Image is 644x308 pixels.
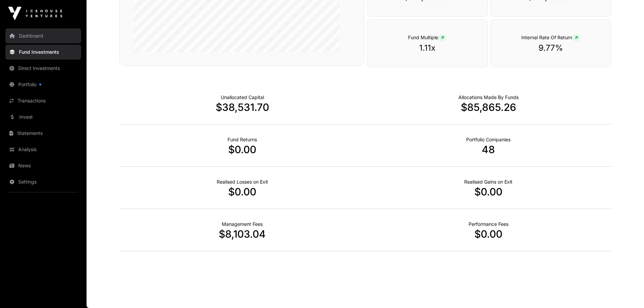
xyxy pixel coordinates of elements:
[5,93,81,108] a: Transactions
[610,276,644,308] iframe: Chat Widget
[228,136,257,143] p: Realised Returns from Funds
[119,143,365,156] p: $0.00
[5,28,81,43] a: Dashboard
[365,101,612,113] p: $85,865.26
[5,142,81,157] a: Analysis
[464,179,512,185] p: Net Realised on Positive Exits
[466,136,510,143] p: Number of Companies Deployed Into
[365,143,612,156] p: 48
[119,228,365,240] p: $8,103.04
[5,45,81,60] a: Fund Investments
[521,34,580,40] span: Internal Rate Of Return
[221,94,264,101] p: Cash not yet allocated
[5,174,81,189] a: Settings
[504,43,598,53] p: 9.77%
[5,61,81,76] a: Direct Investments
[408,34,447,40] span: Fund Multiple
[458,94,519,101] p: Capital Deployed Into Companies
[381,43,474,53] p: 1.11x
[119,186,365,198] p: $0.00
[5,158,81,173] a: News
[5,77,81,92] a: Portfolio
[119,101,365,113] p: $38,531.70
[217,179,268,185] p: Net Realised on Negative Exits
[469,221,508,228] p: Fund Performance Fees (Carry) incurred to date
[365,228,612,240] p: $0.00
[5,126,81,141] a: Statements
[222,221,263,228] p: Fund Management Fees incurred to date
[365,186,612,198] p: $0.00
[8,7,62,20] img: Icehouse Ventures Logo
[5,110,81,124] a: Invest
